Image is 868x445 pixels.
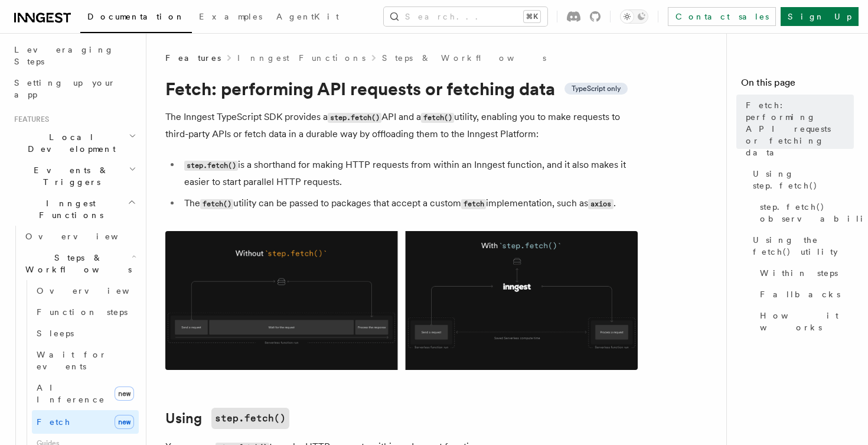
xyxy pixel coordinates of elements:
[9,164,129,188] span: Events & Triggers
[753,234,854,258] span: Using the fetch() utility
[165,78,638,99] h1: Fetch: performing API requests or fetching data
[21,247,139,280] button: Steps & Workflows
[781,7,859,26] a: Sign Up
[115,415,134,429] span: new
[524,11,540,22] kbd: ⌘K
[237,52,366,64] a: Inngest Functions
[32,344,139,377] a: Wait for events
[80,4,192,33] a: Documentation
[741,95,854,163] a: Fetch: performing API requests or fetching data
[572,84,621,93] span: TypeScript only
[9,115,49,124] span: Features
[269,4,346,32] a: AgentKit
[760,310,854,333] span: How it works
[461,199,486,209] code: fetch
[9,193,139,226] button: Inngest Functions
[21,252,132,275] span: Steps & Workflows
[165,109,638,142] p: The Inngest TypeScript SDK provides a API and a utility, enabling you to make requests to third-p...
[87,12,185,21] span: Documentation
[328,113,381,123] code: step.fetch()
[32,323,139,344] a: Sleeps
[755,305,854,338] a: How it works
[32,377,139,410] a: AI Inferencenew
[9,197,128,221] span: Inngest Functions
[181,157,638,190] li: is a shorthand for making HTTP requests from within an Inngest function, and it also makes it eas...
[755,262,854,284] a: Within steps
[192,4,269,32] a: Examples
[9,126,139,160] button: Local Development
[211,408,289,429] code: step.fetch()
[32,301,139,323] a: Function steps
[384,7,547,26] button: Search...⌘K
[9,131,129,155] span: Local Development
[37,383,105,404] span: AI Inference
[620,9,648,24] button: Toggle dark mode
[748,229,854,262] a: Using the fetch() utility
[746,99,854,158] span: Fetch: performing API requests or fetching data
[741,76,854,95] h4: On this page
[37,417,71,427] span: Fetch
[200,199,233,209] code: fetch()
[115,386,134,401] span: new
[668,7,776,26] a: Contact sales
[199,12,262,21] span: Examples
[165,408,289,429] a: Usingstep.fetch()
[748,163,854,196] a: Using step.fetch()
[276,12,339,21] span: AgentKit
[755,196,854,229] a: step.fetch() observability
[588,199,613,209] code: axios
[37,350,107,371] span: Wait for events
[421,113,454,123] code: fetch()
[14,45,114,66] span: Leveraging Steps
[9,39,139,72] a: Leveraging Steps
[32,280,139,301] a: Overview
[9,160,139,193] button: Events & Triggers
[37,329,74,338] span: Sleeps
[37,286,158,295] span: Overview
[25,232,147,241] span: Overview
[181,195,638,212] li: The utility can be passed to packages that accept a custom implementation, such as .
[755,284,854,305] a: Fallbacks
[760,288,840,300] span: Fallbacks
[165,52,221,64] span: Features
[9,72,139,105] a: Setting up your app
[753,168,854,191] span: Using step.fetch()
[14,78,116,99] span: Setting up your app
[382,52,546,64] a: Steps & Workflows
[21,226,139,247] a: Overview
[32,410,139,434] a: Fetchnew
[37,307,128,317] span: Function steps
[184,161,238,171] code: step.fetch()
[760,267,838,279] span: Within steps
[165,231,638,370] img: Using Fetch offloads the HTTP request to the Inngest Platform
